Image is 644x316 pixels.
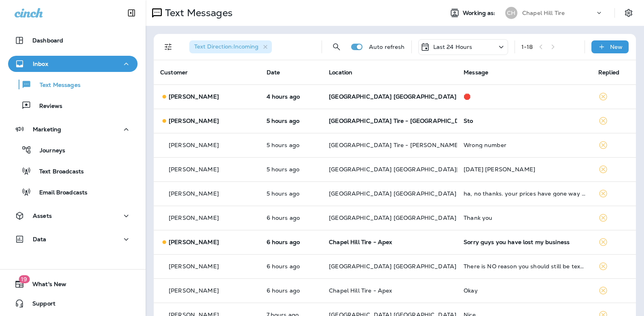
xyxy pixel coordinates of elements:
[31,168,84,176] p: Text Broadcasts
[267,93,316,100] p: Aug 28, 2025 04:27 PM
[8,141,138,158] button: Journeys
[8,183,138,200] button: Email Broadcasts
[162,7,233,19] p: Text Messages
[464,142,585,148] div: Wrong number
[610,44,623,50] p: New
[8,208,138,224] button: Assets
[267,287,316,294] p: Aug 28, 2025 02:01 PM
[464,215,585,221] div: Thank you
[598,69,619,76] span: Replied
[329,287,392,294] span: Chapel Hill Tire - Apex
[120,5,143,21] button: Collapse Sidebar
[8,162,138,179] button: Text Broadcasts
[464,118,585,124] div: Sto
[329,93,456,100] span: [GEOGRAPHIC_DATA] [GEOGRAPHIC_DATA]
[464,190,585,197] div: ha, no thanks. your prices have gone way up while service quality has declined. if I wasn't done ...
[169,287,219,294] p: [PERSON_NAME]
[8,56,138,72] button: Inbox
[189,40,272,53] div: Text Direction:Incoming
[329,263,456,270] span: [GEOGRAPHIC_DATA] [GEOGRAPHIC_DATA]
[24,300,55,310] span: Support
[33,61,48,67] p: Inbox
[464,239,585,245] div: Sorry guys you have lost my business
[329,166,506,173] span: [GEOGRAPHIC_DATA] [GEOGRAPHIC_DATA][PERSON_NAME]
[329,69,352,76] span: Location
[8,76,138,93] button: Text Messages
[463,10,497,17] span: Working as:
[169,190,219,197] p: [PERSON_NAME]
[464,166,585,173] div: Wednesday, September 3 Donna Ross
[329,214,456,221] span: [GEOGRAPHIC_DATA] [GEOGRAPHIC_DATA]
[267,190,316,197] p: Aug 28, 2025 03:00 PM
[32,82,80,89] p: Text Messages
[329,238,392,246] span: Chapel Hill Tire - Apex
[169,93,219,100] p: [PERSON_NAME]
[31,189,87,197] p: Email Broadcasts
[169,239,219,245] p: [PERSON_NAME]
[169,263,219,270] p: [PERSON_NAME]
[328,39,345,55] button: Search Messages
[8,121,138,137] button: Marketing
[329,117,473,124] span: [GEOGRAPHIC_DATA] Tire - [GEOGRAPHIC_DATA]
[169,166,219,173] p: [PERSON_NAME]
[267,142,316,148] p: Aug 28, 2025 03:17 PM
[32,147,65,155] p: Journeys
[8,97,138,114] button: Reviews
[19,275,30,283] span: 19
[329,190,525,197] span: [GEOGRAPHIC_DATA] [GEOGRAPHIC_DATA] - [GEOGRAPHIC_DATA]
[169,215,219,221] p: [PERSON_NAME]
[464,69,488,76] span: Message
[33,213,52,219] p: Assets
[521,44,533,50] div: 1 - 18
[169,118,219,124] p: [PERSON_NAME]
[329,141,523,149] span: [GEOGRAPHIC_DATA] Tire - [PERSON_NAME][GEOGRAPHIC_DATA]
[8,295,138,312] button: Support
[464,287,585,294] div: Okay
[464,263,585,270] div: There is NO reason you should still be texting me marketing shit
[8,32,138,48] button: Dashboard
[267,239,316,245] p: Aug 28, 2025 02:23 PM
[24,281,66,291] span: What's New
[267,69,280,76] span: Date
[194,43,258,50] span: Text Direction : Incoming
[267,263,316,270] p: Aug 28, 2025 02:08 PM
[32,37,63,44] p: Dashboard
[621,6,636,20] button: Settings
[522,10,565,16] p: Chapel Hill Tire
[160,39,176,55] button: Filters
[267,215,316,221] p: Aug 28, 2025 02:29 PM
[160,69,188,76] span: Customer
[169,142,219,148] p: [PERSON_NAME]
[31,103,62,110] p: Reviews
[267,166,316,173] p: Aug 28, 2025 03:15 PM
[8,276,138,292] button: 19What's New
[505,7,517,19] div: CH
[433,44,472,50] p: Last 24 Hours
[267,118,316,124] p: Aug 28, 2025 03:18 PM
[464,93,585,100] div: 🛑
[8,231,138,247] button: Data
[369,44,405,50] p: Auto refresh
[33,126,61,133] p: Marketing
[33,236,47,242] p: Data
